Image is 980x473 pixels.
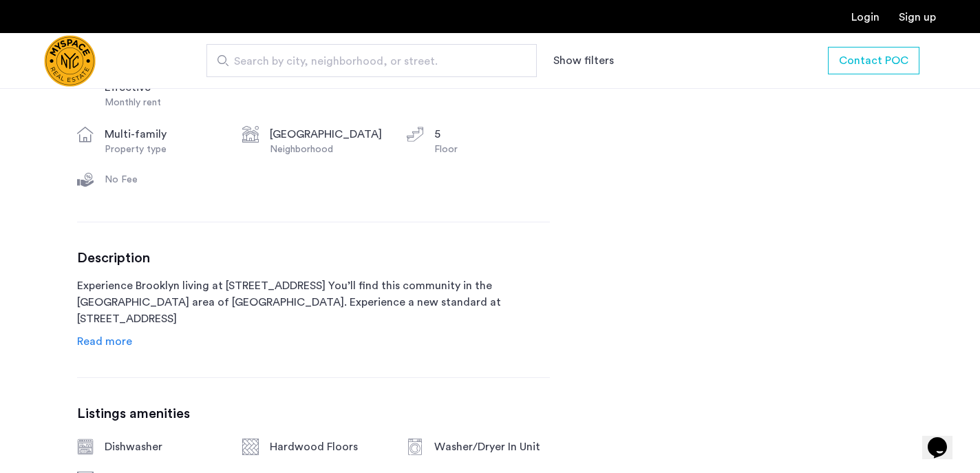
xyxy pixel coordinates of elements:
[434,143,550,156] div: Floor
[77,336,132,347] span: Read more
[234,53,498,70] span: Search by city, neighborhood, or street.
[77,250,550,266] h3: Description
[77,333,132,350] a: Read info
[206,44,537,77] input: Apartment Search
[839,52,908,69] span: Contact POC
[44,35,96,87] a: Cazamio Logo
[44,35,96,87] img: logo
[434,126,550,143] div: 5
[105,126,220,143] div: multi-family
[105,439,220,455] div: Dishwasher
[851,12,880,23] a: Login
[899,12,936,23] a: Registration
[922,418,966,459] iframe: chat widget
[77,277,550,327] p: Experience Brooklyn living at [STREET_ADDRESS] You’ll find this community in the [GEOGRAPHIC_DATA...
[105,96,220,109] div: Monthly rent
[828,47,919,74] button: button
[270,143,385,156] div: Neighborhood
[77,406,550,422] h3: Listings amenities
[105,173,220,187] div: No Fee
[553,52,614,69] button: Show or hide filters
[270,439,385,455] div: Hardwood Floors
[434,439,550,455] div: Washer/Dryer In Unit
[270,126,385,143] div: [GEOGRAPHIC_DATA]
[105,143,220,156] div: Property type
